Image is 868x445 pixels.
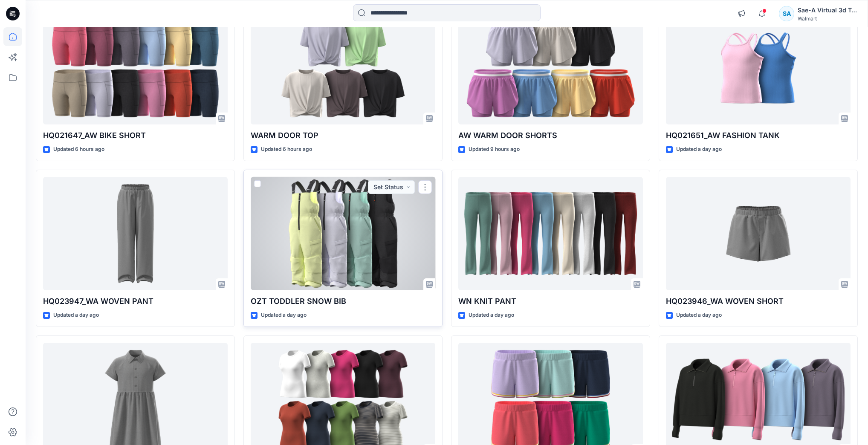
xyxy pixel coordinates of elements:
a: WN KNIT PANT [458,177,643,290]
p: AW WARM DOOR SHORTS [458,130,643,142]
div: SA [779,6,794,21]
a: HQ021647_AW BIKE SHORT [43,11,228,124]
a: HQ023946_WA WOVEN SHORT [666,177,851,290]
p: Updated 9 hours ago [469,145,520,154]
p: OZT TODDLER SNOW BIB [251,295,435,307]
a: HQ021651_AW FASHION TANK [666,11,851,124]
a: OZT TODDLER SNOW BIB [251,177,435,290]
p: Updated 6 hours ago [53,145,104,154]
p: HQ021647_AW BIKE SHORT [43,130,228,142]
p: Updated a day ago [469,311,514,320]
p: Updated a day ago [261,311,307,320]
p: WARM DOOR TOP [251,130,435,142]
a: AW WARM DOOR SHORTS [458,11,643,124]
p: Updated a day ago [676,145,722,154]
p: WN KNIT PANT [458,295,643,307]
p: HQ023946_WA WOVEN SHORT [666,295,851,307]
p: HQ023947_WA WOVEN PANT [43,295,228,307]
p: Updated 6 hours ago [261,145,312,154]
p: HQ021651_AW FASHION TANK [666,130,851,142]
a: WARM DOOR TOP [251,11,435,124]
p: Updated a day ago [676,311,722,320]
a: HQ023947_WA WOVEN PANT [43,177,228,290]
p: Updated a day ago [53,311,99,320]
div: Walmart [798,15,857,22]
div: Sae-A Virtual 3d Team [798,5,857,15]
